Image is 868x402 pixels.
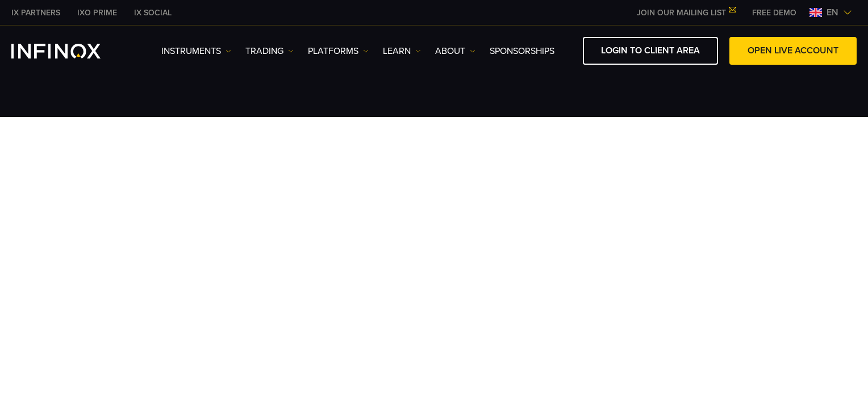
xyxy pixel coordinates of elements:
[3,7,69,19] a: INFINOX
[628,8,744,18] a: JOIN OUR MAILING LIST
[161,44,231,58] a: Instruments
[583,37,718,65] a: LOGIN TO CLIENT AREA
[490,44,554,58] a: SPONSORSHIPS
[69,7,126,19] a: INFINOX
[245,44,294,58] a: TRADING
[744,7,805,19] a: INFINOX MENU
[383,44,421,58] a: Learn
[822,6,843,19] span: en
[435,44,475,58] a: ABOUT
[308,44,369,58] a: PLATFORMS
[11,44,127,58] a: INFINOX Logo
[729,37,857,65] a: OPEN LIVE ACCOUNT
[126,7,180,19] a: INFINOX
